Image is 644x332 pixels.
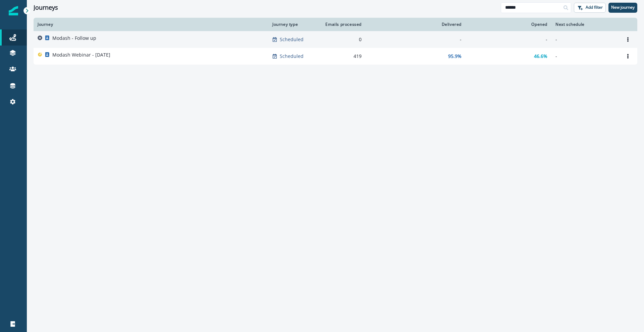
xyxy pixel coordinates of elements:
[608,3,637,13] button: New journey
[555,22,614,27] div: Next schedule
[34,31,637,48] a: Modash - Follow upScheduled0---Options
[34,48,637,65] a: Modash Webinar - [DATE]Scheduled41995.9%46.6%-Options
[574,3,606,13] button: Add filter
[448,53,462,60] p: 95.9%
[280,36,304,43] p: Scheduled
[34,4,58,11] h1: Journeys
[470,36,547,43] div: -
[323,53,362,60] div: 419
[9,6,18,15] img: Inflection
[555,53,614,60] p: -
[323,22,362,27] div: Emails processed
[623,34,633,45] button: Options
[323,36,362,43] div: 0
[52,35,96,41] p: Modash - Follow up
[470,22,547,27] div: Opened
[555,36,614,43] p: -
[370,22,462,27] div: Delivered
[280,53,304,60] p: Scheduled
[611,5,635,10] p: New journey
[586,5,603,10] p: Add filter
[370,36,462,43] div: -
[534,53,547,60] p: 46.6%
[38,22,264,27] div: Journey
[623,51,633,61] button: Options
[52,52,110,58] p: Modash Webinar - [DATE]
[272,22,315,27] div: Journey type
